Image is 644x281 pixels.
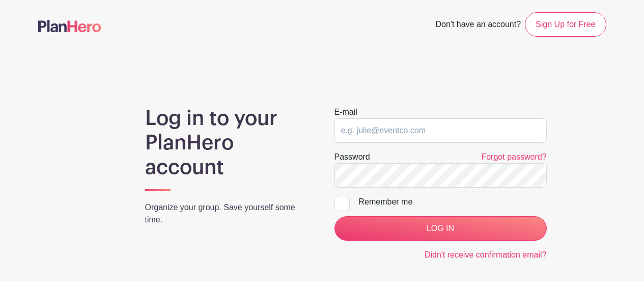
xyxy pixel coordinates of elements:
span: Don't have an account? [435,14,521,37]
input: LOG IN [334,216,547,241]
label: Password [334,151,370,163]
a: Sign Up for Free [525,12,606,37]
label: E-mail [334,106,357,118]
p: Organize your group. Save yourself some time. [145,201,310,226]
a: Didn't receive confirmation email? [425,250,547,259]
a: Forgot password? [481,152,546,161]
div: Remember me [359,196,547,208]
h1: Log in to your PlanHero account [145,106,310,180]
input: e.g. julie@eventco.com [334,118,547,143]
img: logo-507f7623f17ff9eddc593b1ce0a138ce2505c220e1c5a4e2b4648c50719b7d32.svg [38,20,101,32]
